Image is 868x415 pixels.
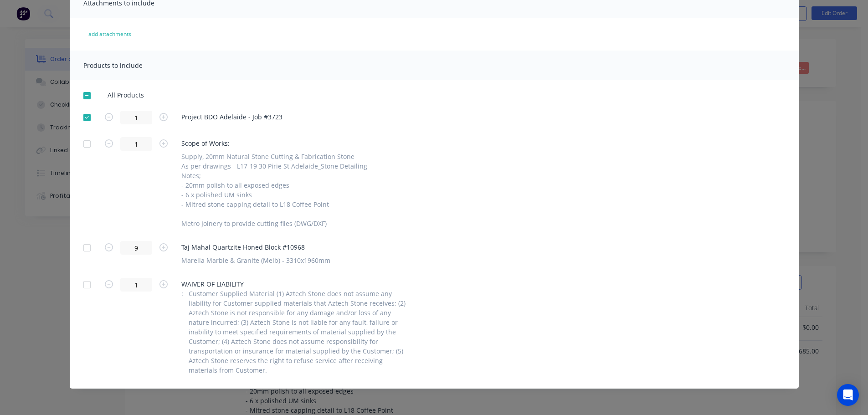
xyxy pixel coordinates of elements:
[181,138,367,148] span: Scope of Works:
[181,242,330,252] span: Taj Mahal Quartzite Honed Block #10968
[189,289,409,375] span: Customer Supplied Material (1) Aztech Stone does not assume any liability for Customer supplied m...
[181,256,330,265] div: Marella Marble & Granite (Melb) - 3310x1960mm
[181,279,409,289] span: WAIVER OF LIABILITY
[181,152,367,228] div: Supply, 20mm Natural Stone Cutting & Fabrication Stone As per drawings - L17-19 30 Pirie St Adela...
[108,90,150,100] span: All Products
[181,112,282,122] span: Project BDO Adelaide - Job #3723
[181,289,183,375] span: :
[79,27,141,41] button: add attachments
[837,384,859,406] div: Open Intercom Messenger
[83,61,143,70] span: Products to include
